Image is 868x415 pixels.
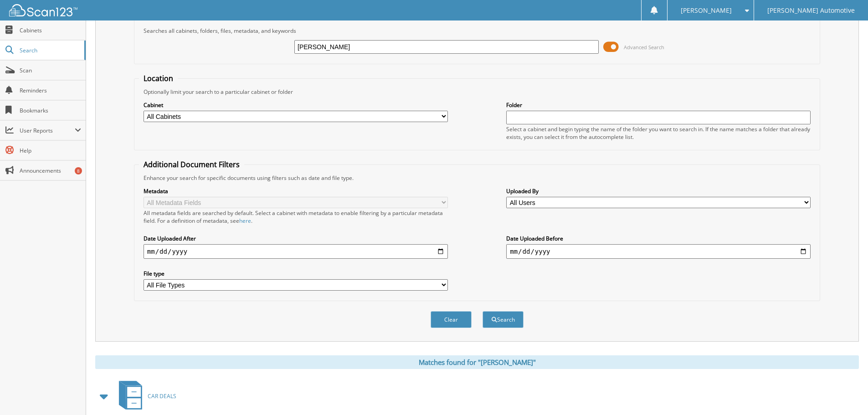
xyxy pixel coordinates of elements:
[20,107,81,114] span: Bookmarks
[239,217,251,225] a: here
[144,101,448,109] label: Cabinet
[624,44,664,51] span: Advanced Search
[95,355,859,369] div: Matches found for "[PERSON_NAME]"
[75,167,82,174] div: 8
[144,209,448,225] div: All metadata fields are searched by default. Select a cabinet with metadata to enable filtering b...
[20,167,81,174] span: Announcements
[139,174,815,182] div: Enhance your search for specific documents using filters such as date and file type.
[20,67,81,74] span: Scan
[20,87,81,94] span: Reminders
[144,270,448,277] label: File type
[506,125,811,141] div: Select a cabinet and begin typing the name of the folder you want to search in. If the name match...
[144,235,448,242] label: Date Uploaded After
[20,147,81,154] span: Help
[139,88,815,96] div: Optionally limit your search to a particular cabinet or folder
[822,371,868,415] iframe: Chat Widget
[483,311,524,328] button: Search
[20,26,81,34] span: Cabinets
[681,8,732,13] span: [PERSON_NAME]
[506,235,811,242] label: Date Uploaded Before
[139,159,244,169] legend: Additional Document Filters
[506,244,811,259] input: end
[144,244,448,259] input: start
[148,392,176,400] span: CAR DEALS
[20,46,80,54] span: Search
[20,127,75,134] span: User Reports
[9,4,77,16] img: scan123-logo-white.svg
[139,73,178,83] legend: Location
[139,27,815,35] div: Searches all cabinets, folders, files, metadata, and keywords
[144,187,448,195] label: Metadata
[113,378,176,414] a: CAR DEALS
[767,8,855,13] span: [PERSON_NAME] Automotive
[506,187,811,195] label: Uploaded By
[506,101,811,109] label: Folder
[431,311,472,328] button: Clear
